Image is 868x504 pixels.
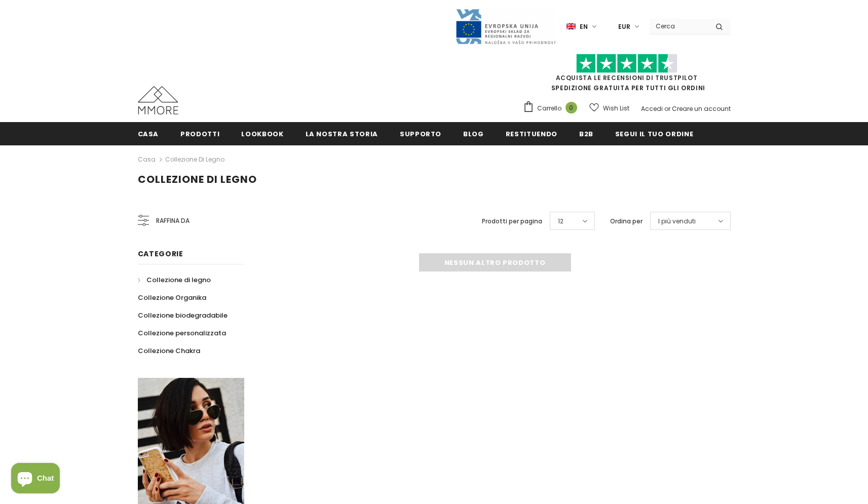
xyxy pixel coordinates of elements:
a: Restituendo [506,122,557,145]
span: Collezione di legno [138,172,257,186]
span: Raffina da [156,215,190,226]
img: Javni Razpis [455,8,556,45]
a: Casa [138,122,159,145]
a: Collezione di legno [138,271,211,289]
span: Collezione personalizzata [138,328,226,338]
img: Casi MMORE [138,86,178,114]
span: Collezione biodegradabile [138,311,228,320]
a: Casa [138,153,156,166]
a: supporto [400,122,441,145]
a: Segui il tuo ordine [615,122,693,145]
span: or [664,104,670,113]
span: Collezione Chakra [138,346,200,356]
a: Accedi [641,104,663,113]
a: Creare un account [672,104,731,113]
span: Carrello [537,103,561,113]
a: Carrello 0 [523,101,582,116]
a: Wish List [589,99,629,117]
a: B2B [579,122,593,145]
span: Casa [138,129,159,139]
span: supporto [400,129,441,139]
span: SPEDIZIONE GRATUITA PER TUTTI GLI ORDINI [523,58,731,92]
a: Prodotti [180,122,219,145]
label: Prodotti per pagina [482,216,542,226]
span: Wish List [603,103,629,113]
input: Search Site [650,19,708,33]
inbox-online-store-chat: Shopify online store chat [8,463,63,496]
span: I più venduti [658,216,696,226]
span: Lookbook [241,129,283,139]
span: Categorie [138,249,183,259]
span: Collezione di legno [146,275,211,285]
span: La nostra storia [306,129,378,139]
span: Restituendo [506,129,557,139]
span: B2B [579,129,593,139]
a: Blog [463,122,484,145]
img: Fidati di Pilot Stars [576,54,677,73]
label: Ordina per [610,216,643,226]
a: Collezione di legno [165,155,224,164]
a: La nostra storia [306,122,378,145]
span: Blog [463,129,484,139]
a: Lookbook [241,122,283,145]
a: Collezione biodegradabile [138,306,228,324]
span: 0 [565,102,577,113]
a: Collezione Chakra [138,342,200,360]
a: Collezione Organika [138,289,206,306]
img: i-lang-1.png [567,22,576,31]
span: Collezione Organika [138,293,206,302]
a: Collezione personalizzata [138,324,226,342]
a: Javni Razpis [455,22,556,30]
span: Segui il tuo ordine [615,129,693,139]
span: Prodotti [180,129,219,139]
span: en [580,22,588,32]
a: Acquista le recensioni di TrustPilot [556,73,698,82]
span: EUR [618,22,630,32]
span: 12 [558,216,563,226]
